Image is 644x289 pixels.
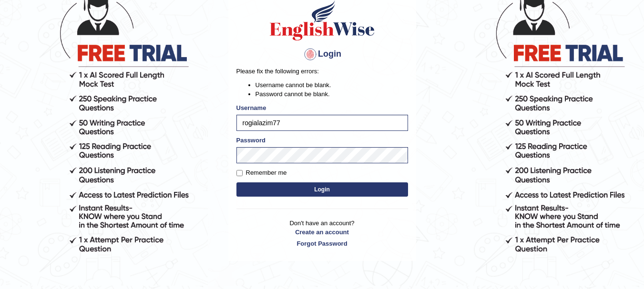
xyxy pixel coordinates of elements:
h4: Login [236,47,408,62]
a: Create an account [236,228,408,237]
li: Password cannot be blank. [256,90,408,99]
p: Please fix the following errors: [236,67,408,76]
li: Username cannot be blank. [256,80,408,90]
input: Remember me [236,170,243,176]
label: Username [236,103,266,112]
label: Password [236,136,266,145]
label: Remember me [236,168,287,178]
button: Login [236,182,408,197]
p: Don't have an account? [236,219,408,248]
a: Forgot Password [236,239,408,248]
